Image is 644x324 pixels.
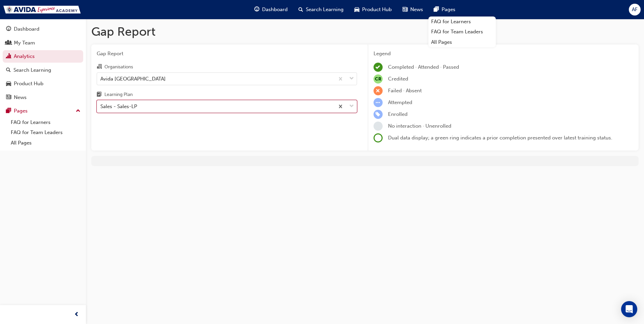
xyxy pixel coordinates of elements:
[374,74,383,84] span: null-icon
[6,54,11,60] span: chart-icon
[91,24,639,39] h1: Gap Report
[8,117,83,128] a: FAQ for Learners
[349,102,354,111] span: down-icon
[6,67,11,73] span: search-icon
[3,91,83,104] a: News
[74,311,79,319] span: prev-icon
[104,64,133,70] div: Organisations
[254,5,259,14] span: guage-icon
[3,23,83,35] a: Dashboard
[8,127,83,138] a: FAQ for Team Leaders
[249,3,293,17] a: guage-iconDashboard
[100,75,166,83] div: Avida [GEOGRAPHIC_DATA]
[402,5,408,14] span: news-icon
[388,123,451,129] span: No interaction · Unenrolled
[374,98,383,107] span: learningRecordVerb_ATTEMPT-icon
[388,111,408,117] span: Enrolled
[374,50,634,58] div: Legend
[428,17,496,27] a: FAQ for Learners
[442,6,455,13] span: Pages
[262,6,288,13] span: Dashboard
[3,105,83,117] button: Pages
[428,27,496,37] a: FAQ for Team Leaders
[434,5,439,14] span: pages-icon
[14,107,28,115] div: Pages
[14,25,39,33] div: Dashboard
[388,99,412,105] span: Attempted
[349,74,354,83] span: down-icon
[621,301,637,317] div: Open Intercom Messenger
[3,6,81,13] img: Trak
[6,95,11,101] span: news-icon
[298,5,303,14] span: search-icon
[3,77,83,90] a: Product Hub
[97,50,357,58] span: Gap Report
[13,66,51,74] div: Search Learning
[374,122,383,131] span: learningRecordVerb_NONE-icon
[349,3,397,17] a: car-iconProduct Hub
[97,92,102,98] span: learningplan-icon
[6,81,11,87] span: car-icon
[14,94,27,101] div: News
[104,91,133,98] div: Learning Plan
[388,64,459,70] span: Completed · Attended · Passed
[397,3,428,17] a: news-iconNews
[97,64,102,70] span: organisation-icon
[100,103,137,110] div: Sales - Sales-LP
[388,76,408,82] span: Credited
[374,110,383,119] span: learningRecordVerb_ENROLL-icon
[3,64,83,76] a: Search Learning
[428,37,496,47] a: All Pages
[388,135,612,141] span: Dual data display; a green ring indicates a prior completion presented over latest training status.
[3,22,83,105] button: DashboardMy TeamAnalyticsSearch LearningProduct HubNews
[306,6,344,13] span: Search Learning
[3,37,83,49] a: My Team
[6,108,11,114] span: pages-icon
[374,63,383,72] span: learningRecordVerb_COMPLETE-icon
[14,39,35,47] div: My Team
[76,107,80,116] span: up-icon
[354,5,359,14] span: car-icon
[428,3,461,17] a: pages-iconPages
[6,40,11,46] span: people-icon
[374,86,383,95] span: learningRecordVerb_FAIL-icon
[410,6,423,13] span: News
[8,138,83,148] a: All Pages
[632,6,638,13] span: AF
[3,50,83,63] a: Analytics
[6,26,11,32] span: guage-icon
[14,80,43,88] div: Product Hub
[629,4,641,15] button: AF
[362,6,392,13] span: Product Hub
[293,3,349,17] a: search-iconSearch Learning
[388,88,422,94] span: Failed · Absent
